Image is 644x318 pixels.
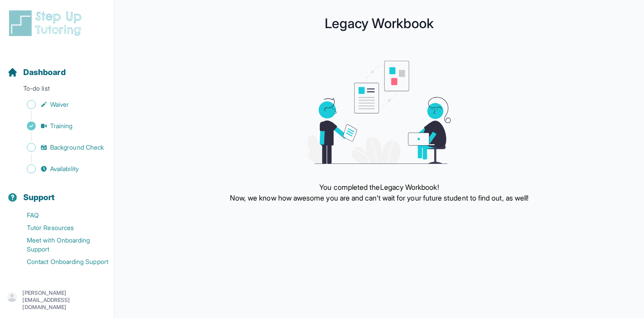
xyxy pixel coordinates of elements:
[7,120,114,132] a: Training
[7,209,114,222] a: FAQ
[230,182,529,192] p: You completed the Legacy Workbook !
[4,84,110,96] p: To-do list
[50,164,79,173] span: Availability
[7,98,114,111] a: Waiver
[308,61,451,164] img: meeting graphic
[7,9,87,38] img: logo
[132,18,626,29] h1: Legacy Workbook
[50,100,69,109] span: Waiver
[7,234,114,255] a: Meet with Onboarding Support
[7,163,114,175] a: Availability
[7,222,114,234] a: Tutor Resources
[50,121,73,130] span: Training
[230,192,529,203] p: Now, we know how awesome you are and can't wait for your future student to find out, as well!
[4,52,110,82] button: Dashboard
[4,177,110,207] button: Support
[7,66,66,79] a: Dashboard
[23,191,55,204] span: Support
[22,289,107,311] p: [PERSON_NAME][EMAIL_ADDRESS][DOMAIN_NAME]
[50,143,104,152] span: Background Check
[23,66,66,79] span: Dashboard
[7,255,114,268] a: Contact Onboarding Support
[7,141,114,154] a: Background Check
[7,289,107,311] button: [PERSON_NAME][EMAIL_ADDRESS][DOMAIN_NAME]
